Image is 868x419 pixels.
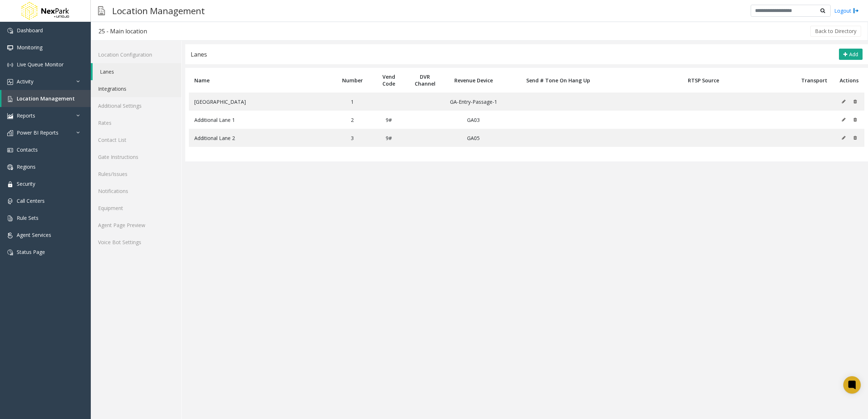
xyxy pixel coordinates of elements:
[17,248,45,255] span: Status Page
[91,80,181,97] a: Integrations
[91,131,181,148] a: Contact List
[7,250,13,255] img: 'icon'
[1,90,91,107] a: Location Management
[7,233,13,238] img: 'icon'
[407,68,443,93] th: DVR Channel
[834,68,864,93] th: Actions
[17,44,42,51] span: Monitoring
[194,116,235,123] span: Additional Lane 1
[334,93,370,111] td: 1
[370,111,407,129] td: 9#
[7,147,13,153] img: 'icon'
[17,129,58,136] span: Power BI Reports
[98,2,105,20] img: pageIcon
[7,181,13,187] img: 'icon'
[91,234,181,251] a: Voice Bot Settings
[93,63,181,80] a: Lanes
[504,68,613,93] th: Send # Tone On Hang Up
[7,62,13,68] img: 'icon'
[7,164,13,170] img: 'icon'
[91,97,181,114] a: Additional Settings
[17,112,35,119] span: Reports
[191,50,207,59] div: Lanes
[17,197,45,204] span: Call Centers
[7,45,13,51] img: 'icon'
[853,7,859,15] img: logout
[91,46,181,63] a: Location Configuration
[443,93,504,111] td: GA-Entry-Passage-1
[7,130,13,136] img: 'icon'
[7,28,13,34] img: 'icon'
[370,129,407,147] td: 9#
[443,111,504,129] td: GA03
[17,214,38,221] span: Rule Sets
[443,129,504,147] td: GA05
[91,182,181,200] a: Notifications
[7,215,13,221] img: 'icon'
[334,111,370,129] td: 2
[334,68,370,93] th: Number
[91,165,181,182] a: Rules/Issues
[443,68,504,93] th: Revenue Device
[810,26,861,37] button: Back to Directory
[194,135,235,141] span: Additional Lane 2
[17,231,51,238] span: Agent Services
[613,68,794,93] th: RTSP Source
[17,163,36,170] span: Regions
[17,61,64,68] span: Live Queue Monitor
[194,98,246,105] span: [GEOGRAPHIC_DATA]
[839,49,863,60] button: Add
[91,200,181,217] a: Equipment
[17,146,38,153] span: Contacts
[17,180,35,187] span: Security
[7,113,13,119] img: 'icon'
[91,114,181,131] a: Rates
[370,68,407,93] th: Vend Code
[334,129,370,147] td: 3
[91,217,181,234] a: Agent Page Preview
[98,26,147,36] div: 25 - Main location
[17,78,33,85] span: Activity
[189,68,334,93] th: Name
[7,79,13,85] img: 'icon'
[17,27,43,34] span: Dashboard
[7,198,13,204] img: 'icon'
[849,51,858,58] span: Add
[7,96,13,102] img: 'icon'
[91,148,181,165] a: Gate Instructions
[109,2,208,20] h3: Location Management
[795,68,834,93] th: Transport
[834,7,859,15] a: Logout
[17,95,75,102] span: Location Management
